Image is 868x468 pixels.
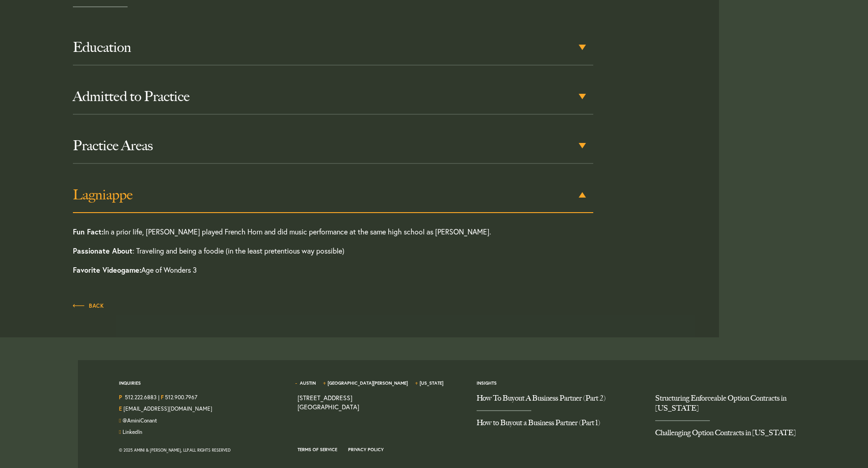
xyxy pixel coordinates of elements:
[477,393,642,410] a: How To Buyout A Business Partner (Part 2)
[477,380,497,386] a: Insights
[73,137,593,154] h3: Practice Areas
[655,393,820,420] a: Structuring Enforceable Option Contracts in Texas
[300,380,316,386] a: Austin
[123,428,142,435] a: Join us on LinkedIn
[73,187,593,203] h3: Lagniappe
[119,445,284,456] div: © 2025 Amini & [PERSON_NAME], LLP. All Rights Reserved
[298,447,337,453] a: Terms of Service
[655,421,820,445] a: Challenging Option Contracts in Texas
[119,380,141,393] span: Inquiries
[123,405,212,412] a: Email Us
[298,393,359,411] a: View on map
[328,380,408,386] a: [GEOGRAPHIC_DATA][PERSON_NAME]
[73,227,541,241] p: In a prior life, [PERSON_NAME] played French Horn and did music performance at the same high scho...
[73,39,593,56] h3: Education
[73,227,103,236] strong: Fun Fact:
[73,303,104,309] span: Back
[73,241,541,260] p: : Traveling and being a foodie (in the least pretentious way possible)
[73,88,593,105] h3: Admitted to Practice
[420,380,443,386] a: [US_STATE]
[119,405,122,412] strong: E
[161,394,164,401] strong: F
[73,265,141,275] strong: Favorite Videogame:
[73,260,541,280] p: Age of Wonders 3
[348,447,384,453] a: Privacy Policy
[119,394,122,401] strong: P
[158,393,159,403] span: |
[123,417,157,424] a: Follow us on Twitter
[125,394,157,401] a: Call us at 5122226883
[73,246,133,255] strong: Passionate About
[73,300,104,310] a: Back
[477,411,642,435] a: How to Buyout a Business Partner (Part 1)
[165,394,197,401] a: 512.900.7967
